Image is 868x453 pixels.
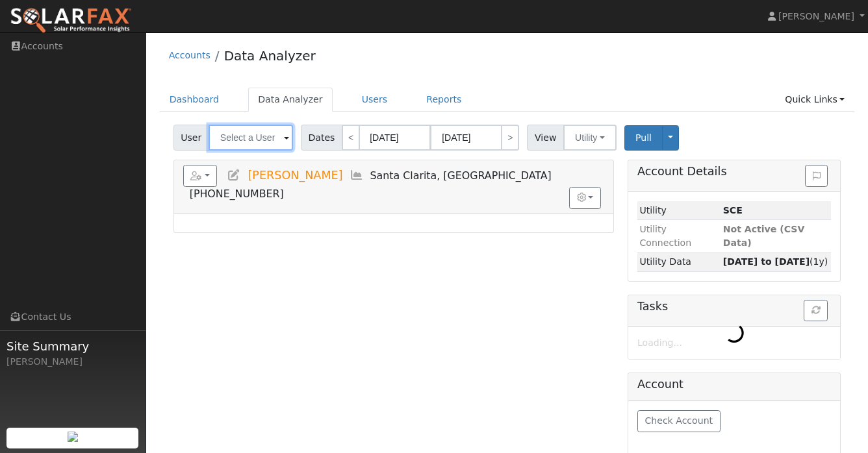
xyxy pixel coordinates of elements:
[370,169,552,182] span: Santa Clarita, [GEOGRAPHIC_DATA]
[416,88,471,112] a: Reports
[639,224,691,248] span: Utility Connection
[224,48,316,64] a: Data Analyzer
[352,88,398,112] a: Users
[624,125,663,151] button: Pull
[804,300,828,322] button: Refresh
[501,125,519,151] a: >
[723,224,805,248] span: Not Active (CSV Data)
[169,50,211,60] a: Accounts
[6,355,139,369] div: [PERSON_NAME]
[342,125,360,151] a: <
[637,378,831,391] h5: Account
[637,410,721,432] button: Check Account
[637,300,831,313] h5: Tasks
[723,256,828,267] span: (1y)
[635,132,652,143] span: Pull
[637,165,831,178] h5: Account Details
[723,256,810,267] strong: [DATE] to [DATE]
[248,88,333,112] a: Data Analyzer
[645,415,713,426] span: Check Account
[248,169,342,182] span: [PERSON_NAME]
[723,205,743,215] strong: ID: null, authorized: 08/07/25
[778,11,854,21] span: [PERSON_NAME]
[805,165,828,187] button: Issue History
[6,337,139,355] span: Site Summary
[637,201,721,220] td: Utility
[190,188,284,200] span: [PHONE_NUMBER]
[68,432,78,442] img: retrieve
[563,125,617,151] button: Utility
[227,169,241,182] a: Edit User (18482)
[527,125,564,151] span: View
[775,88,854,112] a: Quick Links
[350,169,364,182] a: Multi-Series Graph
[10,7,132,34] img: SolarFax
[209,125,293,151] input: Select a User
[173,125,209,151] span: User
[301,125,342,151] span: Dates
[637,252,721,271] td: Utility Data
[160,88,229,112] a: Dashboard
